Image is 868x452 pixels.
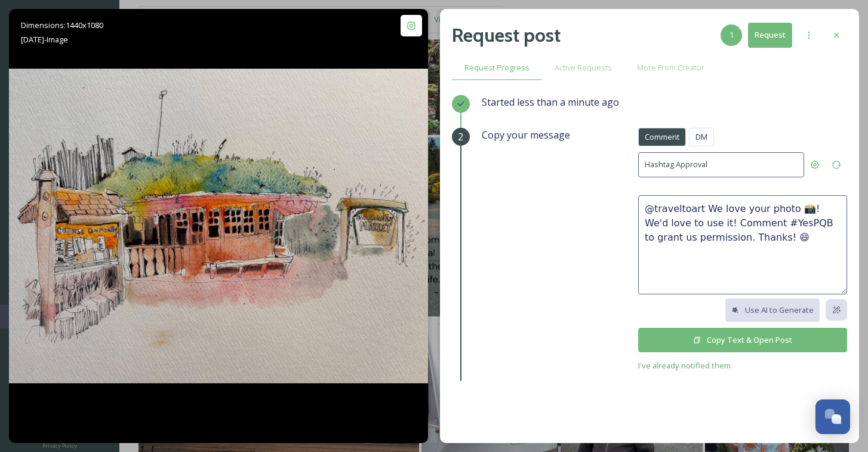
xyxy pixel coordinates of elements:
[464,62,530,73] span: Request Progress
[9,69,428,383] img: I rode my bike out to Coombs today from Parksville. There is a mostly flat path from Parksville t...
[482,96,619,109] span: Started less than a minute ago
[637,62,704,73] span: More From Creator
[638,328,847,352] button: Copy Text & Open Post
[725,299,820,322] button: Use AI to Generate
[482,128,570,142] span: Copy your message
[645,159,707,170] span: Hashtag Approval
[748,23,792,47] button: Request
[815,399,850,434] button: Open Chat
[638,360,731,371] span: I've already notified them
[21,34,68,45] span: [DATE] - Image
[555,62,612,73] span: Active Requests
[730,29,734,41] span: 1
[21,20,103,30] span: Dimensions: 1440 x 1080
[452,21,561,50] h2: Request post
[638,195,847,294] textarea: @traveltoart We love your photo 📸! We'd love to use it! Comment #YesPQB to grant us permission. T...
[645,131,679,143] span: Comment
[695,131,707,143] span: DM
[458,130,463,144] span: 2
